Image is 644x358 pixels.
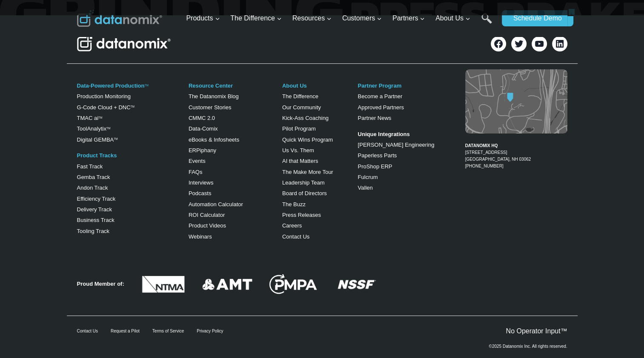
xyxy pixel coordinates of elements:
[189,201,243,207] a: Automation Calculator
[481,13,492,32] a: Search
[189,222,226,229] a: Product Videos
[282,82,307,89] a: About Us
[77,163,103,170] a: Fast Track
[189,190,211,196] a: Podcasts
[392,13,425,24] span: Partners
[98,116,102,119] sup: TM
[506,327,567,335] a: No Operator Input™
[342,13,382,24] span: Customers
[358,82,401,89] a: Partner Program
[77,185,108,191] a: Andon Track
[189,93,239,99] a: The Datanomix Blog
[189,212,225,218] a: ROI Calculator
[358,104,404,111] a: Approved Partners
[282,201,306,207] a: The Buzz
[189,169,203,175] a: FAQs
[358,93,402,99] a: Become a Partner
[292,13,332,24] span: Resources
[358,131,409,137] strong: Unique Integrations
[189,179,214,186] a: Interviews
[282,222,302,229] a: Careers
[282,233,309,240] a: Contact Us
[77,33,171,51] img: Datanomix Logo
[189,136,239,143] a: eBooks & Infosheets
[189,233,212,240] a: Webinars
[189,158,206,164] a: Events
[189,125,218,132] a: Data-Comix
[358,115,391,121] a: Partner News
[77,125,106,132] a: ToolAnalytix
[358,163,392,170] a: ProShop ERP
[282,158,318,164] a: AI that Matters
[189,147,216,153] a: ERPiphany
[435,13,470,24] span: About Us
[77,217,114,223] a: Business Track
[465,136,567,170] figcaption: [PHONE_NUMBER]
[465,150,531,162] a: [STREET_ADDRESS][GEOGRAPHIC_DATA], NH 03062
[189,115,215,121] a: CMMC 2.0
[282,125,316,132] a: Pilot Program
[152,329,184,333] a: Terms of Service
[489,344,567,349] p: ©2025 Datanomix Inc. All rights reserved.
[77,10,162,27] img: Datanomix
[358,152,397,159] a: Paperless Parts
[114,137,117,140] sup: TM
[77,136,118,143] a: Digital GEMBATM
[77,93,131,99] a: Production Monitoring
[282,136,333,143] a: Quick Wins Program
[77,152,117,159] a: Product Tracks
[230,13,282,24] span: The Difference
[186,13,220,24] span: Products
[77,281,124,287] strong: Proud Member of:
[282,169,333,175] a: The Make More Tour
[282,212,321,218] a: Press Releases
[282,190,327,196] a: Board of Directors
[77,196,116,202] a: Efficiency Track
[189,82,233,89] a: Resource Center
[77,82,145,89] a: Data-Powered Production
[77,206,112,213] a: Delivery Track
[144,84,148,87] a: TM
[77,104,135,111] a: G-Code Cloud + DNCTM
[282,115,329,121] a: Kick-Ass Coaching
[183,5,498,32] nav: Primary Navigation
[282,147,314,153] a: Us Vs. Them
[282,179,325,186] a: Leadership Team
[111,329,140,333] a: Request a Pilot
[465,143,498,148] strong: DATANOMIX HQ
[77,329,98,333] a: Contact Us
[465,69,567,134] img: Datanomix map image
[106,127,110,130] a: TM
[282,93,318,99] a: The Difference
[358,142,434,148] a: [PERSON_NAME] Engineering
[189,104,231,111] a: Customer Stories
[197,329,223,333] a: Privacy Policy
[77,115,103,121] a: TMAC aiTM
[77,228,110,234] a: Tooling Track
[358,174,378,180] a: Fulcrum
[77,174,110,180] a: Gemba Track
[282,104,321,111] a: Our Community
[358,185,372,191] a: Vallen
[502,10,567,26] a: Schedule Demo
[131,105,135,108] sup: TM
